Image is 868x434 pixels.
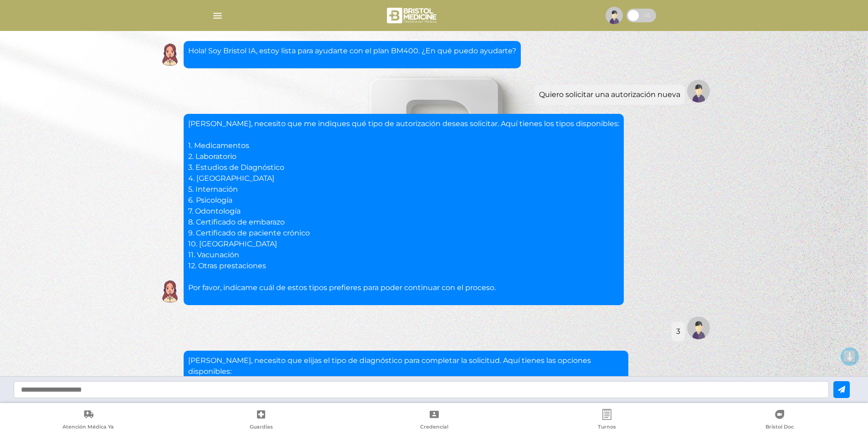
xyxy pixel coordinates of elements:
button: ⬇️ [841,347,859,366]
a: Bristol Doc [693,409,866,432]
img: Cober IA [159,43,181,66]
span: Turnos [598,424,616,432]
img: Tu imagen [687,80,710,102]
img: bristol-medicine-blanco.png [385,5,440,26]
img: Cober IA [159,280,181,303]
img: Cober_menu-lines-white.svg [212,10,223,21]
a: Credencial [348,409,520,432]
img: Tu imagen [687,317,710,339]
a: Guardias [175,409,347,432]
p: [PERSON_NAME], necesito que me indiques qué tipo de autorización deseas solicitar. Aquí tienes lo... [188,118,619,293]
div: 3 [676,326,680,337]
p: Hola! Soy Bristol IA, estoy lista para ayudarte con el plan BM400. ¿En qué puedo ayudarte? [188,46,516,56]
span: Bristol Doc [765,424,794,432]
a: Atención Médica Ya [2,409,175,432]
span: Credencial [420,424,448,432]
a: Turnos [520,409,693,432]
img: profile-placeholder.svg [606,7,623,24]
span: Guardias [250,424,273,432]
span: Atención Médica Ya [62,424,114,432]
div: Quiero solicitar una autorización nueva [539,89,680,100]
